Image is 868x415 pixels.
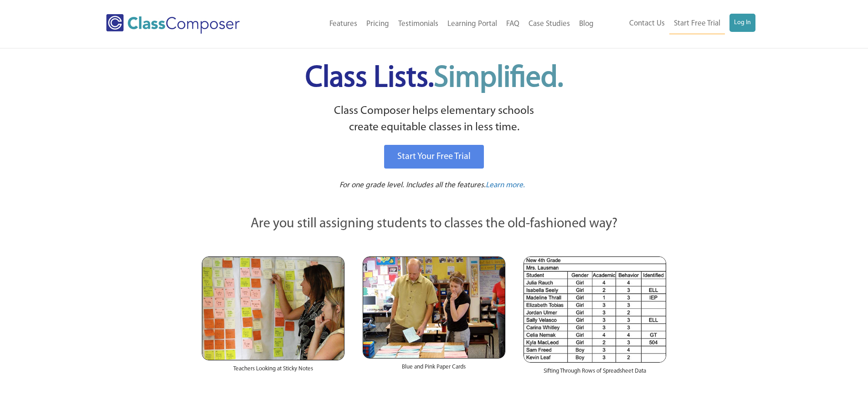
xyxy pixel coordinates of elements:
div: Teachers Looking at Sticky Notes [202,360,344,382]
a: Testimonials [394,14,443,34]
span: For one grade level. Includes all the features. [339,181,486,189]
a: Blog [575,14,598,34]
img: Teachers Looking at Sticky Notes [202,256,344,360]
a: Learning Portal [443,14,502,34]
div: Blue and Pink Paper Cards [363,359,505,380]
a: Contact Us [625,14,669,34]
div: Sifting Through Rows of Spreadsheet Data [524,363,666,384]
span: Class Lists. [305,64,563,93]
a: Log In [729,14,755,32]
img: Spreadsheets [524,256,666,363]
img: Blue and Pink Paper Cards [363,256,505,358]
p: Are you still assigning students to classes the old-fashioned way? [202,214,667,234]
a: FAQ [502,14,524,34]
nav: Header Menu [598,14,755,34]
span: Learn more. [486,181,525,189]
p: Class Composer helps elementary schools create equitable classes in less time. [200,103,668,136]
nav: Header Menu [277,14,598,34]
a: Pricing [362,14,394,34]
a: Start Free Trial [669,14,725,34]
a: Learn more. [486,180,525,191]
span: Start Your Free Trial [397,152,471,161]
span: Simplified. [434,64,563,93]
a: Case Studies [524,14,575,34]
a: Features [325,14,362,34]
a: Start Your Free Trial [384,145,484,169]
img: Class Composer [106,14,240,34]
